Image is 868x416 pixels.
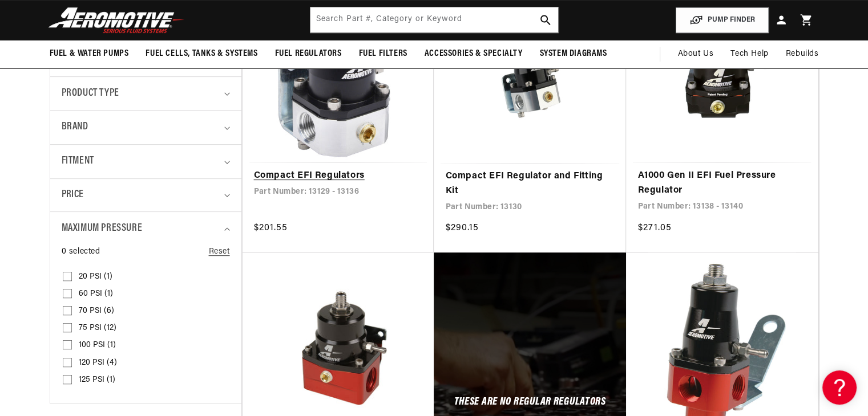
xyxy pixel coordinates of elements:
[41,40,138,67] summary: Fuel & Water Pumps
[310,7,558,32] input: Search by Part Number, Category or Keyword
[730,48,768,60] span: Tech Help
[79,306,114,316] span: 70 PSI (6)
[62,212,230,246] summary: Maximum Pressure (0 selected)
[79,340,116,350] span: 100 PSI (1)
[254,169,423,183] a: Compact EFI Regulators
[62,179,230,211] summary: Price
[350,40,416,67] summary: Fuel Filters
[786,48,819,60] span: Rebuilds
[62,119,88,136] span: Brand
[722,40,777,68] summary: Tech Help
[637,169,806,198] a: A1000 Gen II EFI Fuel Pressure Regulator
[45,7,188,34] img: Aeromotive
[267,40,350,67] summary: Fuel Regulators
[62,187,84,203] span: Price
[445,169,615,198] a: Compact EFI Regulator and Fitting Kit
[62,246,100,258] span: 0 selected
[62,221,143,237] span: Maximum Pressure
[676,7,769,33] button: PUMP FINDER
[137,40,266,67] summary: Fuel Cells, Tanks & Systems
[416,40,531,67] summary: Accessories & Specialty
[62,77,230,111] summary: Product type (0 selected)
[540,48,607,60] span: System Diagrams
[79,289,113,299] span: 60 PSI (1)
[79,375,115,385] span: 125 PSI (1)
[146,48,257,60] span: Fuel Cells, Tanks & Systems
[669,40,722,68] a: About Us
[79,358,117,368] span: 120 PSI (4)
[50,48,129,60] span: Fuel & Water Pumps
[425,48,523,60] span: Accessories & Specialty
[209,246,230,258] a: Reset
[359,48,407,60] span: Fuel Filters
[79,272,112,282] span: 20 PSI (1)
[62,85,119,102] span: Product type
[275,48,342,60] span: Fuel Regulators
[677,50,713,58] span: About Us
[79,323,116,333] span: 75 PSI (12)
[62,145,230,178] summary: Fitment (0 selected)
[62,111,230,144] summary: Brand (0 selected)
[531,40,616,67] summary: System Diagrams
[62,153,94,170] span: Fitment
[454,398,605,407] h5: These Are No Regular Regulators
[777,40,827,68] summary: Rebuilds
[533,7,558,32] button: search button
